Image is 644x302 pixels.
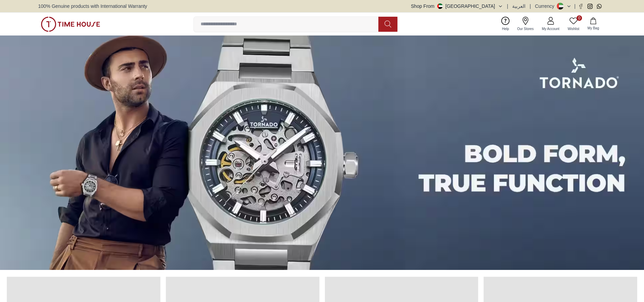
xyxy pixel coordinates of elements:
[587,4,593,9] a: Instagram
[578,4,583,9] a: Facebook
[574,3,576,10] span: |
[564,15,583,33] a: 0Wishlist
[38,3,147,10] span: 100% Genuine products with International Warranty
[539,26,562,31] span: My Account
[499,26,512,31] span: Help
[437,3,443,9] img: United Arab Emirates
[583,16,603,32] button: My Bag
[512,3,525,10] button: العربية
[530,3,531,10] span: |
[597,4,602,9] a: Whatsapp
[585,26,602,31] span: My Bag
[515,26,536,31] span: Our Stores
[513,15,538,33] a: Our Stores
[535,3,557,10] div: Currency
[565,26,582,31] span: Wishlist
[507,3,508,10] span: |
[411,3,503,10] button: Shop From[GEOGRAPHIC_DATA]
[577,15,582,21] span: 0
[498,15,513,33] a: Help
[41,17,100,32] img: ...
